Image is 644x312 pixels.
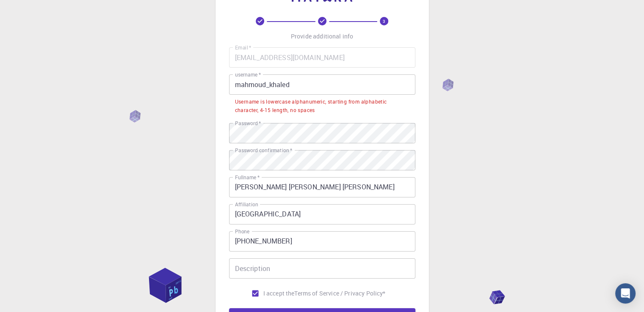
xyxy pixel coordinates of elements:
label: Password confirmation [235,147,292,154]
label: Affiliation [235,201,258,208]
label: username [235,71,261,78]
p: Terms of Service / Privacy Policy * [294,289,385,298]
label: Email [235,44,251,51]
label: Phone [235,228,249,235]
text: 3 [383,18,385,24]
label: Fullname [235,174,260,181]
span: I accept the [263,289,295,298]
label: Password [235,120,261,127]
p: Provide additional info [291,32,353,41]
a: Terms of Service / Privacy Policy* [294,289,385,298]
div: Open Intercom Messenger [615,283,636,304]
div: Username is lowercase alphanumeric, starting from alphabetic character, 4-15 length, no spaces [235,98,409,115]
